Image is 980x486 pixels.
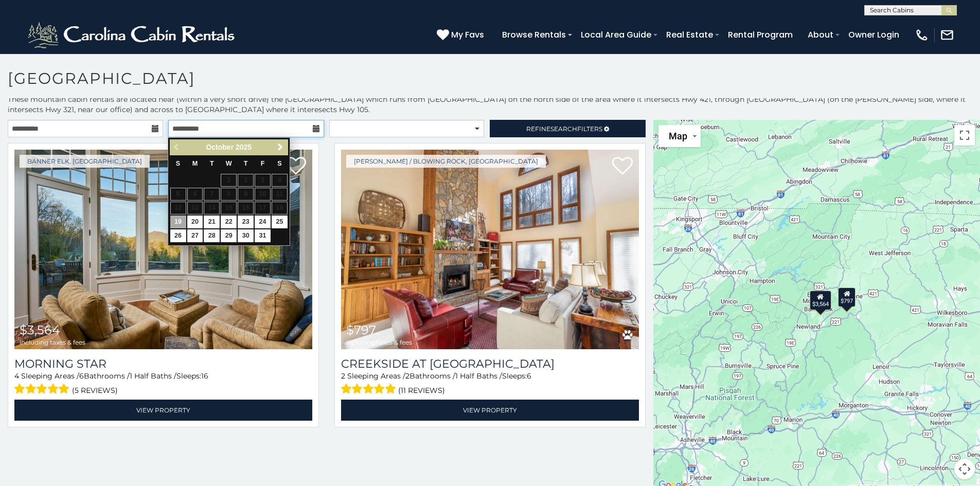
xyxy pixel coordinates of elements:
span: 2025 [236,143,252,151]
button: Change map style [658,125,701,147]
a: 25 [272,215,288,228]
span: Saturday [277,160,281,167]
span: 16 [201,371,208,381]
a: 26 [170,229,186,242]
span: $797 [346,322,376,337]
a: Local Area Guide [576,26,656,44]
span: 2 [341,371,345,381]
a: Morning Star [14,357,312,371]
a: Banner Elk, [GEOGRAPHIC_DATA] [20,155,150,168]
img: mail-regular-white.png [940,28,954,42]
span: 1 Half Baths / [455,371,502,381]
a: Browse Rentals [497,26,571,44]
a: Add to favorites [612,156,633,177]
a: [PERSON_NAME] / Blowing Rock, [GEOGRAPHIC_DATA] [346,155,546,168]
span: (5 reviews) [72,384,118,397]
a: 31 [255,229,271,242]
a: 28 [204,229,220,242]
a: 20 [187,215,203,228]
a: 22 [221,215,237,228]
span: including taxes & fees [20,339,85,346]
a: My Favs [437,28,487,42]
a: Morning Star $3,564 including taxes & fees [14,150,312,349]
span: Friday [261,160,265,167]
a: 19 [170,215,186,228]
a: 24 [255,215,271,228]
a: About [803,26,839,44]
span: Monday [192,160,198,167]
h3: Creekside at Yonahlossee [341,357,639,371]
a: Creekside at [GEOGRAPHIC_DATA] [341,357,639,371]
button: Toggle fullscreen view [954,125,975,146]
span: 2 [405,371,409,381]
span: including taxes & fees [346,339,412,346]
a: Next [274,141,287,154]
img: phone-regular-white.png [915,28,929,42]
span: My Favs [451,28,484,41]
div: $3,564 [810,291,831,310]
span: October [206,143,234,151]
a: RefineSearchFilters [490,120,645,137]
a: Add to favorites [286,156,306,177]
span: 4 [14,371,19,381]
a: View Property [341,400,639,421]
a: Creekside at Yonahlossee $797 including taxes & fees [341,150,639,349]
span: Sunday [176,160,180,167]
div: Sleeping Areas / Bathrooms / Sleeps: [341,371,639,397]
span: 6 [527,371,531,381]
a: 23 [238,215,254,228]
span: 1 Half Baths / [130,371,176,381]
span: 6 [79,371,84,381]
span: Thursday [244,160,248,167]
button: Map camera controls [954,459,975,479]
span: (11 reviews) [398,384,445,397]
a: Real Estate [661,26,718,44]
span: Search [550,125,577,133]
a: Owner Login [843,26,904,44]
span: Tuesday [210,160,214,167]
img: Morning Star [14,150,312,349]
span: Refine Filters [526,125,602,133]
span: Wednesday [226,160,232,167]
div: $797 [839,287,856,307]
a: 27 [187,229,203,242]
a: Rental Program [723,26,798,44]
span: Next [276,143,284,151]
a: 30 [238,229,254,242]
span: $3,564 [20,322,60,337]
a: 21 [204,215,220,228]
div: Sleeping Areas / Bathrooms / Sleeps: [14,371,312,397]
img: Creekside at Yonahlossee [341,150,639,349]
a: 29 [221,229,237,242]
img: White-1-2.png [26,20,239,50]
a: View Property [14,400,312,421]
span: Map [669,131,687,141]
